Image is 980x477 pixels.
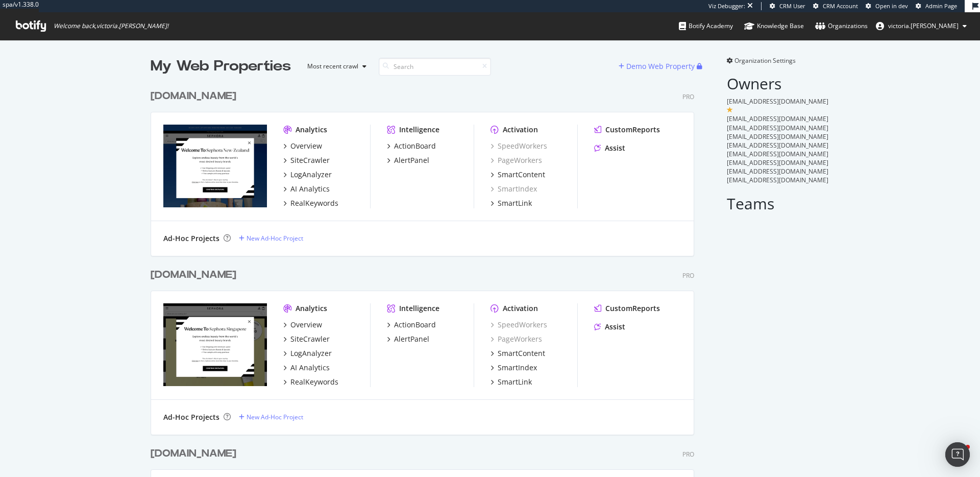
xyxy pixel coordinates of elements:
[290,170,332,180] div: LogAnalyzer
[727,141,828,150] span: [EMAIL_ADDRESS][DOMAIN_NAME]
[290,155,330,165] div: SiteCrawler
[239,234,303,243] a: New Ad-Hoc Project
[626,61,695,71] div: Demo Web Property
[283,377,338,387] a: RealKeywords
[503,125,538,135] div: Activation
[290,198,338,208] div: RealKeywords
[727,132,828,141] span: [EMAIL_ADDRESS][DOMAIN_NAME]
[283,155,330,165] a: SiteCrawler
[605,303,660,314] div: CustomReports
[491,377,532,387] a: SmartLink
[163,233,219,244] div: Ad-Hoc Projects
[727,124,828,132] span: [EMAIL_ADDRESS][DOMAIN_NAME]
[727,114,828,123] span: [EMAIL_ADDRESS][DOMAIN_NAME]
[151,268,236,282] div: [DOMAIN_NAME]
[925,2,957,10] span: Admin Page
[387,320,436,330] a: ActionBoard
[491,334,542,344] a: PageWorkers
[945,442,970,467] div: Open Intercom Messenger
[163,412,219,422] div: Ad-Hoc Projects
[605,322,625,332] div: Assist
[888,21,959,30] span: victoria.wong
[875,2,908,10] span: Open in dev
[503,303,538,314] div: Activation
[247,413,303,421] div: New Ad-Hoc Project
[290,320,322,330] div: Overview
[498,170,545,180] div: SmartContent
[744,21,804,31] div: Knowledge Base
[54,22,168,30] span: Welcome back, victoria.[PERSON_NAME] !
[394,320,436,330] div: ActionBoard
[823,2,858,10] span: CRM Account
[594,303,660,314] a: CustomReports
[283,363,330,373] a: AI Analytics
[399,125,439,135] div: Intelligence
[491,170,545,180] a: SmartContent
[283,184,330,194] a: AI Analytics
[387,141,436,151] a: ActionBoard
[815,21,868,31] div: Organizations
[491,320,547,330] div: SpeedWorkers
[283,170,332,180] a: LogAnalyzer
[498,377,532,387] div: SmartLink
[290,184,330,194] div: AI Analytics
[498,348,545,359] div: SmartContent
[727,75,829,92] h2: Owners
[594,143,625,153] a: Assist
[379,58,491,76] input: Search
[815,12,868,40] a: Organizations
[296,125,327,135] div: Analytics
[619,58,697,75] button: Demo Web Property
[491,198,532,208] a: SmartLink
[151,89,240,104] a: [DOMAIN_NAME]
[399,303,439,314] div: Intelligence
[491,155,542,165] a: PageWorkers
[247,234,303,243] div: New Ad-Hoc Project
[605,143,625,153] div: Assist
[491,363,537,373] a: SmartIndex
[679,12,733,40] a: Botify Academy
[491,141,547,151] div: SpeedWorkers
[868,18,975,34] button: victoria.[PERSON_NAME]
[239,413,303,421] a: New Ad-Hoc Project
[394,155,429,165] div: AlertPanel
[727,176,828,184] span: [EMAIL_ADDRESS][DOMAIN_NAME]
[387,155,429,165] a: AlertPanel
[813,2,858,10] a: CRM Account
[734,56,796,65] span: Organization Settings
[307,63,358,69] div: Most recent crawl
[163,125,267,207] img: sephora.nz
[491,184,537,194] a: SmartIndex
[682,92,694,101] div: Pro
[387,334,429,344] a: AlertPanel
[290,141,322,151] div: Overview
[283,334,330,344] a: SiteCrawler
[727,158,828,167] span: [EMAIL_ADDRESS][DOMAIN_NAME]
[283,198,338,208] a: RealKeywords
[283,348,332,359] a: LogAnalyzer
[727,195,829,212] h2: Teams
[296,303,327,314] div: Analytics
[866,2,908,10] a: Open in dev
[151,56,291,77] div: My Web Properties
[151,446,236,461] div: [DOMAIN_NAME]
[605,125,660,135] div: CustomReports
[394,141,436,151] div: ActionBoard
[779,2,805,10] span: CRM User
[727,97,828,106] span: [EMAIL_ADDRESS][DOMAIN_NAME]
[299,58,371,75] button: Most recent crawl
[290,377,338,387] div: RealKeywords
[498,198,532,208] div: SmartLink
[290,334,330,344] div: SiteCrawler
[151,446,240,461] a: [DOMAIN_NAME]
[290,348,332,359] div: LogAnalyzer
[744,12,804,40] a: Knowledge Base
[594,125,660,135] a: CustomReports
[727,150,828,158] span: [EMAIL_ADDRESS][DOMAIN_NAME]
[594,322,625,332] a: Assist
[727,167,828,176] span: [EMAIL_ADDRESS][DOMAIN_NAME]
[619,62,697,70] a: Demo Web Property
